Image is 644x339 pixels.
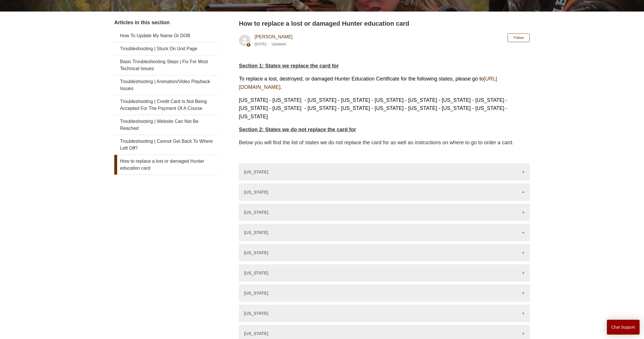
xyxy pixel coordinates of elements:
p: [US_STATE] [244,230,268,235]
button: Chat Support [607,320,640,335]
p: [US_STATE] [244,270,268,275]
a: How To Update My Name Or DOB [114,29,218,42]
p: [US_STATE] [244,190,268,194]
a: [PERSON_NAME] [254,34,293,39]
a: Troubleshooting | Website Can Not Be Reached [114,115,218,135]
a: Troubleshooting | Animation/Video Playback Issues [114,75,218,95]
a: Basic Troubleshooting Steps | Fix For Most Technical Issues [114,55,218,75]
p: [US_STATE] [244,210,268,215]
a: Troubleshooting | Credit Card Is Not Being Accepted For The Payment Of A Course [114,95,218,115]
time: 11/20/2023, 10:20 [254,42,266,46]
p: [US_STATE] [244,311,268,316]
p: [US_STATE] [244,250,268,255]
a: Troubleshooting | Cannot Get Back To Where Left Off? [114,135,218,155]
span: [US_STATE] - [US_STATE] - [US_STATE] - [US_STATE] - [US_STATE] - [US_STATE] - [US_STATE] - [US_ST... [239,97,508,120]
a: Troubleshooting | Stuck On Unit Page [114,42,218,55]
p: [US_STATE] [244,331,268,336]
strong: Section 2: States we do not replace the card for [239,127,356,132]
span: Section 1: States we replace the card for [239,63,339,69]
h2: How to replace a lost or damaged Hunter education card [239,19,530,28]
span: Articles in this section [114,20,170,25]
a: [URL][DOMAIN_NAME] [239,76,497,90]
a: How to replace a lost or damaged Hunter education card [114,155,218,175]
p: [US_STATE] [244,291,268,295]
span: To replace a lost, destroyed, or damaged Hunter Education Certificate for the following states, p... [239,76,497,90]
p: [US_STATE] [244,169,268,174]
li: Updated [272,42,286,46]
button: Follow Article [508,33,530,42]
span: Below you will find the list of states we do not replace the card for as well as instructions on ... [239,140,514,145]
